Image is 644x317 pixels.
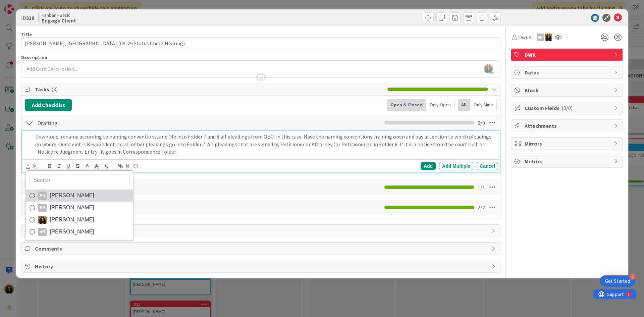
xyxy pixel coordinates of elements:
[484,64,493,73] img: DEZMl8YG0xcQqluc7pnrobW4Pfi88F1E.JPG
[51,86,58,93] span: ( 3 )
[525,51,610,59] span: DWK
[35,227,488,235] span: Links
[42,18,76,23] b: Engage Client
[42,12,76,18] span: Kanban - Basic
[605,278,630,284] div: Get Started
[439,162,473,170] div: Add Multiple
[458,99,470,111] div: All
[50,203,94,213] span: [PERSON_NAME]
[21,54,47,60] span: Description
[21,14,34,22] span: ID
[545,34,552,41] img: KS
[35,133,495,156] p: Download, rename according to naming conventions, and file into Folder 7 and 8 all pleadings from...
[38,216,47,224] img: KS
[26,214,133,226] a: KS[PERSON_NAME]
[50,227,94,237] span: [PERSON_NAME]
[25,99,72,111] button: Add Checklist
[21,37,500,49] input: type card name here...
[470,99,497,111] div: Only Mine
[525,86,610,94] span: Block
[14,1,31,9] span: Support
[478,203,485,211] span: 2 / 2
[38,192,47,200] div: AN
[30,174,129,186] input: Search
[26,190,133,202] a: AN[PERSON_NAME]
[525,122,610,130] span: Attachments
[525,104,610,112] span: Custom Fields
[38,228,47,236] div: VR
[35,3,37,8] div: 1
[26,226,133,238] a: VR[PERSON_NAME]
[537,34,544,41] div: AN
[35,262,488,270] span: History
[478,119,485,127] span: 0 / 0
[50,191,94,201] span: [PERSON_NAME]
[387,99,426,111] div: Open & Closed
[50,215,94,225] span: [PERSON_NAME]
[518,33,533,41] span: Owner
[525,68,610,76] span: Dates
[426,99,454,111] div: Only Open
[35,117,186,129] input: Add Checklist...
[630,274,636,280] div: 4
[478,183,485,191] span: 1 / 1
[35,245,488,253] span: Comments
[561,105,573,111] span: ( 0/0 )
[525,140,610,148] span: Mirrors
[477,162,498,170] div: Cancel
[600,275,636,287] div: Open Get Started checklist, remaining modules: 4
[26,14,34,21] b: 318
[421,162,436,170] div: Add
[38,204,47,212] div: EH
[26,202,133,214] a: EH[PERSON_NAME]
[35,85,384,93] span: Tasks
[21,31,32,37] label: Title
[525,157,610,165] span: Metrics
